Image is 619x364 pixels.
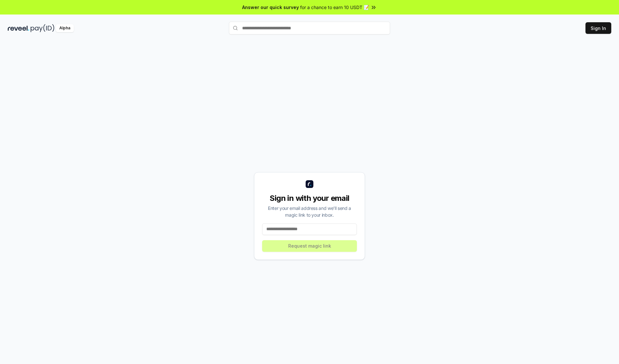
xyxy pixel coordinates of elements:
div: Alpha [56,24,74,32]
img: pay_id [31,24,54,32]
img: reveel_dark [8,24,29,32]
div: Sign in with your email [262,193,357,203]
div: Enter your email address and we’ll send a magic link to your inbox. [262,205,357,218]
button: Sign In [585,22,611,34]
img: logo_small [306,180,313,188]
span: for a chance to earn 10 USDT 📝 [300,4,369,11]
span: Answer our quick survey [242,4,299,11]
